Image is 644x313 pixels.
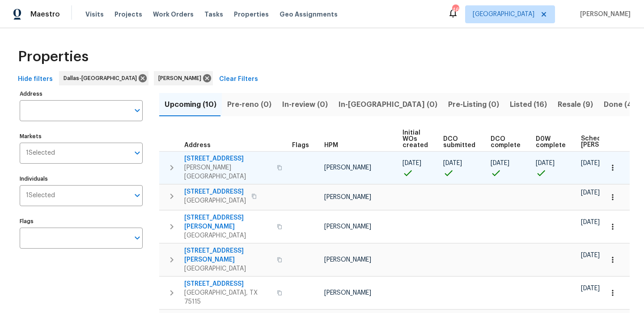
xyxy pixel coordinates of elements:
span: [PERSON_NAME][GEOGRAPHIC_DATA] [184,163,271,181]
button: Hide filters [14,71,56,88]
button: Open [131,147,144,159]
label: Flags [20,219,143,224]
span: Dallas-[GEOGRAPHIC_DATA] [64,74,140,83]
span: 1 Selected [26,192,55,199]
span: 1 Selected [26,149,55,157]
span: [DATE] [443,160,462,166]
span: [STREET_ADDRESS][PERSON_NAME] [184,213,271,231]
span: Clear Filters [219,74,258,85]
span: In-review (0) [282,98,328,111]
span: Scheduled [PERSON_NAME] [581,135,631,148]
span: Properties [234,10,269,19]
button: Open [131,189,144,202]
span: [GEOGRAPHIC_DATA] [184,264,271,273]
span: Pre-reno (0) [227,98,271,111]
span: [STREET_ADDRESS][PERSON_NAME] [184,246,271,264]
span: Projects [114,10,142,19]
button: Clear Filters [216,71,262,88]
span: [PERSON_NAME] [576,10,631,19]
span: Geo Assignments [280,10,338,19]
span: [PERSON_NAME] [158,74,205,83]
span: [DATE] [581,219,600,225]
span: Resale (9) [558,98,593,111]
span: [DATE] [491,160,509,166]
button: Open [131,232,144,244]
span: Hide filters [18,74,53,85]
span: [DATE] [536,160,555,166]
span: Pre-Listing (0) [448,98,499,111]
span: [DATE] [581,252,600,258]
span: [STREET_ADDRESS] [184,279,271,288]
span: [GEOGRAPHIC_DATA] [184,231,271,240]
label: Address [20,91,143,97]
span: [PERSON_NAME] [324,165,371,171]
span: Maestro [30,10,60,19]
span: [PERSON_NAME] [324,194,371,200]
span: [DATE] [581,285,600,292]
div: [PERSON_NAME] [154,71,213,85]
div: 46 [452,5,458,14]
span: [PERSON_NAME] [324,290,371,296]
span: [GEOGRAPHIC_DATA], TX 75115 [184,288,271,306]
span: DCO submitted [443,136,475,148]
span: [GEOGRAPHIC_DATA] [184,196,246,205]
div: Dallas-[GEOGRAPHIC_DATA] [59,71,148,85]
span: Listed (16) [510,98,547,111]
span: Flags [292,142,309,148]
span: Visits [85,10,104,19]
span: Initial WOs created [402,130,428,148]
span: [STREET_ADDRESS] [184,187,246,196]
span: Properties [18,52,89,61]
span: [DATE] [402,160,421,166]
span: Work Orders [153,10,194,19]
span: D0W complete [536,136,566,148]
span: [PERSON_NAME] [324,224,371,230]
label: Markets [20,134,143,139]
span: DCO complete [491,136,521,148]
span: In-[GEOGRAPHIC_DATA] (0) [339,98,437,111]
label: Individuals [20,176,143,182]
span: [PERSON_NAME] [324,257,371,263]
span: Address [184,142,211,148]
span: [DATE] [581,190,600,196]
span: HPM [324,142,338,148]
button: Open [131,104,144,117]
span: [STREET_ADDRESS] [184,154,271,163]
span: [GEOGRAPHIC_DATA] [473,10,534,19]
span: [DATE] [581,160,600,166]
span: Tasks [204,11,223,17]
span: Upcoming (10) [165,98,216,111]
